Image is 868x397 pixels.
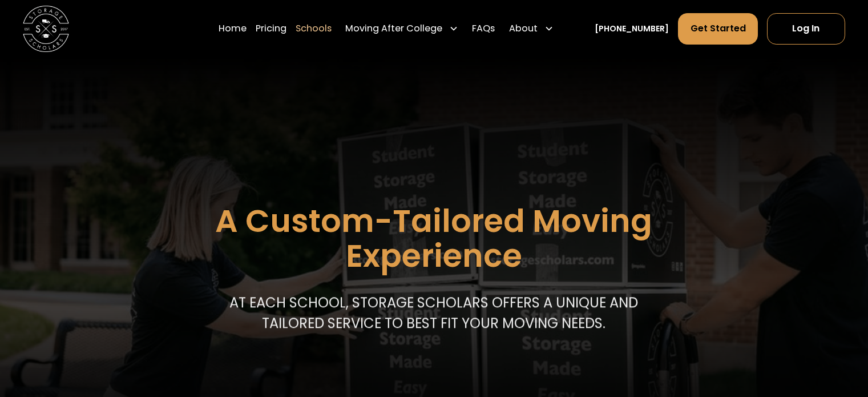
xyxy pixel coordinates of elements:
[256,13,286,45] a: Pricing
[23,6,69,52] img: Storage Scholars main logo
[23,6,69,52] a: home
[219,13,247,45] a: Home
[595,23,669,35] a: [PHONE_NUMBER]
[224,292,644,334] p: At each school, storage scholars offers a unique and tailored service to best fit your Moving needs.
[504,13,558,45] div: About
[345,22,442,35] div: Moving After College
[509,22,538,35] div: About
[158,204,710,274] h1: A Custom-Tailored Moving Experience
[678,13,757,44] a: Get Started
[767,13,845,44] a: Log In
[296,13,332,45] a: Schools
[472,13,495,45] a: FAQs
[341,13,463,45] div: Moving After College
